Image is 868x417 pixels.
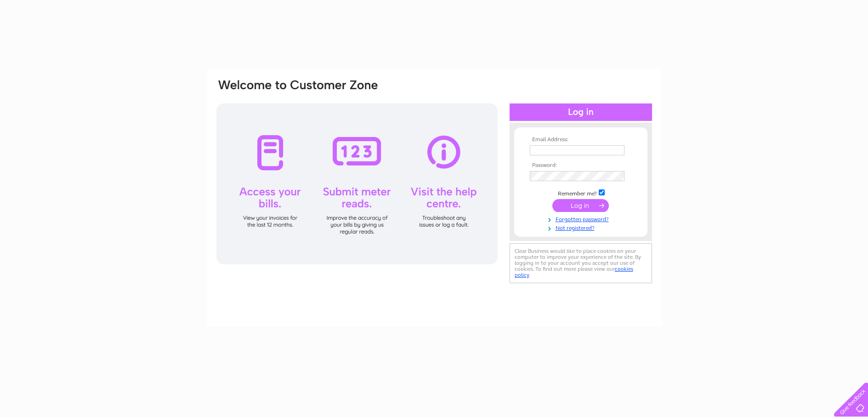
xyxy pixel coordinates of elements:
td: Remember me? [528,188,634,197]
a: cookies policy [515,266,633,278]
a: Forgotten password? [530,214,634,223]
th: Password: [528,162,634,169]
th: Email Address: [528,137,634,143]
a: Not registered? [530,223,634,232]
div: Clear Business would like to place cookies on your computer to improve your experience of the sit... [510,243,652,283]
input: Submit [552,199,609,212]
